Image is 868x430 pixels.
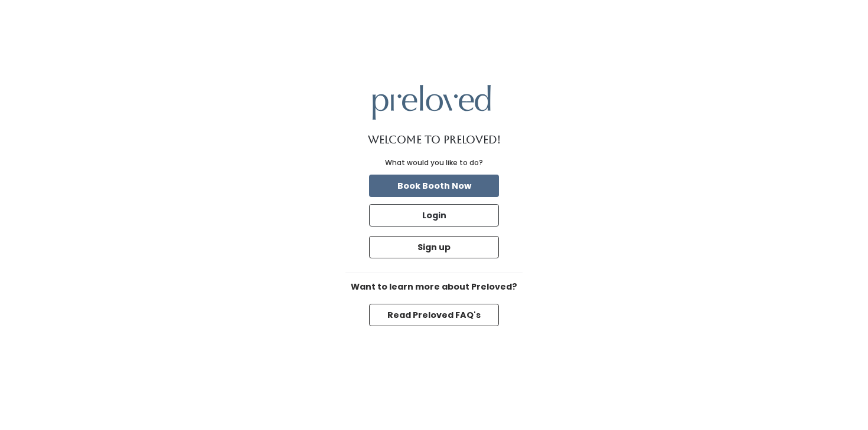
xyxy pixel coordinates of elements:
a: Login [367,202,501,229]
button: Sign up [369,236,499,258]
button: Book Booth Now [369,175,499,197]
img: preloved logo [373,85,491,120]
button: Read Preloved FAQ's [369,304,499,326]
h1: Welcome to Preloved! [368,134,501,146]
h6: Want to learn more about Preloved? [345,283,523,292]
a: Sign up [367,234,501,261]
div: What would you like to do? [385,157,483,168]
button: Login [369,204,499,227]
